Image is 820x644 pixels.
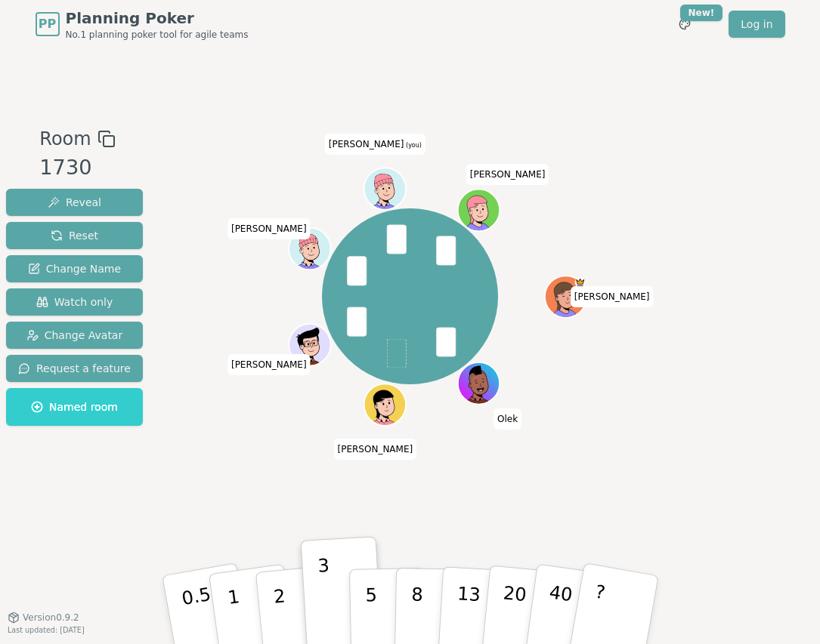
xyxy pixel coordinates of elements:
div: New! [680,5,723,21]
div: 1730 [39,153,115,183]
button: New! [671,11,698,38]
span: Change Name [28,261,121,276]
span: (you) [404,142,422,149]
span: Room [39,125,91,153]
a: PPPlanning PokerNo.1 planning poker tool for agile teams [36,8,249,41]
a: Log in [729,11,784,38]
span: Click to change your name [227,354,311,375]
button: Reset [6,222,143,249]
span: Click to change your name [227,218,311,239]
span: Reset [51,228,98,243]
span: Click to change your name [571,286,654,307]
span: Change Avatar [26,328,123,343]
button: Change Name [6,255,143,282]
span: Last updated: [DATE] [8,626,85,634]
p: 3 [317,555,333,637]
span: Reveal [48,195,101,210]
span: Watch only [36,294,113,310]
button: Click to change your avatar [366,169,405,208]
button: Change Avatar [6,322,143,349]
span: Version 0.9.2 [23,612,79,624]
span: Click to change your name [466,164,549,185]
button: Request a feature [6,355,143,382]
button: Named room [6,388,143,426]
span: Click to change your name [334,439,417,460]
span: Planning Poker [66,8,249,29]
span: Request a feature [18,361,131,376]
span: Elena is the host [575,277,586,288]
span: Click to change your name [494,408,521,430]
button: Reveal [6,189,143,216]
span: No.1 planning poker tool for agile teams [66,29,249,41]
span: Click to change your name [325,134,425,155]
button: Watch only [6,288,143,316]
span: PP [39,15,56,33]
span: Named room [31,399,118,414]
button: Version0.9.2 [8,612,79,624]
